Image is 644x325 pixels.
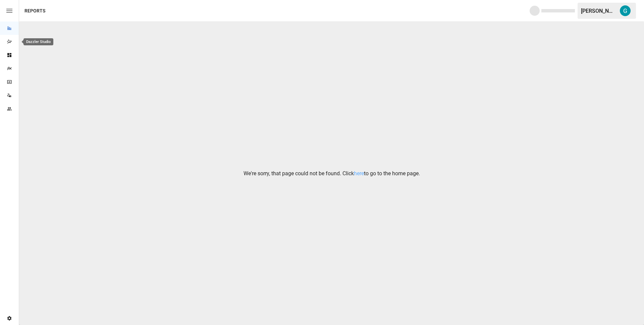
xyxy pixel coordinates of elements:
[581,8,616,14] div: [PERSON_NAME]
[244,170,420,178] p: We're sorry, that page could not be found. Click to go to the home page.
[23,38,53,45] div: Dazzler Studio
[616,1,635,20] button: Gavin Acres
[354,170,364,177] a: here
[620,5,631,16] img: Gavin Acres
